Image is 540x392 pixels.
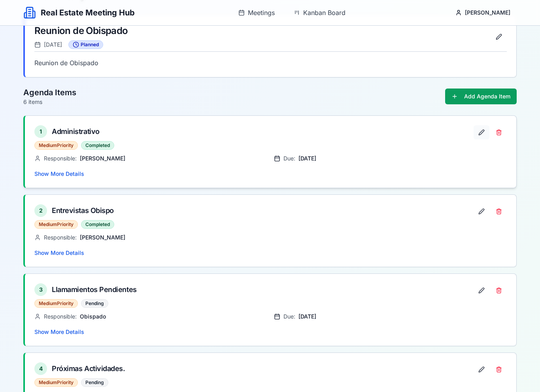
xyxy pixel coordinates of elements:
[248,8,275,17] span: Meetings
[23,98,76,106] p: 6 items
[34,299,78,308] div: Medium Priority
[34,220,78,229] div: Medium Priority
[34,204,47,217] span: 2
[34,249,84,257] button: Show More Details
[80,313,106,320] span: Obispado
[52,205,114,216] span: Entrevistas Obispo
[52,284,137,295] span: Llamamientos Pendientes
[449,5,517,21] button: [PERSON_NAME]
[298,155,316,162] span: [DATE]
[34,283,47,296] span: 3
[34,328,84,336] button: Show More Details
[234,5,279,21] a: Meetings
[44,155,77,162] span: Responsible:
[81,41,99,48] span: Planned
[34,362,47,375] span: 4
[41,7,135,18] h1: Real Estate Meeting Hub
[44,234,77,241] span: Responsible:
[80,155,125,162] span: [PERSON_NAME]
[44,41,62,49] span: [DATE]
[81,378,108,387] div: Pending
[80,234,125,241] span: [PERSON_NAME]
[23,87,76,98] h2: Agenda Items
[34,170,84,178] button: Show More Details
[465,9,510,17] span: [PERSON_NAME]
[303,8,346,17] span: Kanban Board
[298,313,316,320] span: [DATE]
[81,141,114,150] div: Completed
[81,220,114,229] div: Completed
[34,24,128,37] div: Reunion de Obispado
[81,299,108,308] div: Pending
[34,58,507,68] p: Reunion de Obispado
[34,141,78,150] div: Medium Priority
[52,126,100,137] span: Administrativo
[289,5,350,21] a: Kanban Board
[445,89,517,104] button: Add Agenda Item
[283,155,295,162] span: Due:
[52,363,125,374] span: Próximas Actividades.
[283,313,295,320] span: Due:
[34,378,78,387] div: Medium Priority
[34,125,47,138] span: 1
[44,313,77,320] span: Responsible:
